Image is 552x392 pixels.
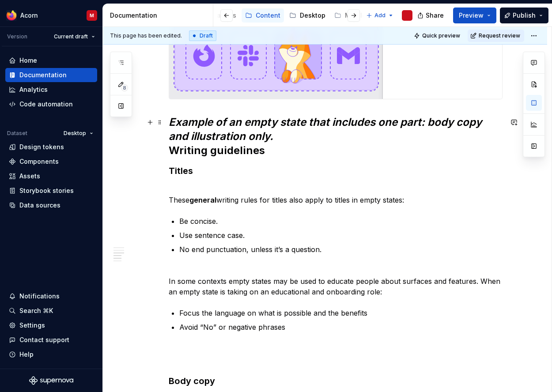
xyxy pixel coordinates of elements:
div: Design tokens [19,143,64,151]
button: Share [413,8,450,23]
a: Storybook stories [5,184,97,198]
div: Storybook stories [19,186,74,195]
em: Example of an empty state that includes one part: body copy and illustration only. [169,116,484,143]
div: Desktop [300,11,325,20]
span: Preview [459,11,484,20]
p: Be concise. [179,216,503,226]
div: Components [19,157,59,166]
div: Notifications [19,292,60,301]
button: Add [363,9,397,22]
span: This page has been edited. [110,32,182,39]
div: Settings [19,321,45,330]
span: Current draft [54,33,88,40]
button: AcornM [2,6,101,25]
div: Code automation [19,100,73,109]
a: Code automation [5,97,97,111]
div: Contact support [19,335,69,344]
div: Documentation [19,71,67,79]
button: Current draft [50,30,99,43]
svg: Supernova Logo [29,376,73,385]
div: Home [19,56,37,65]
div: Analytics [19,85,48,94]
p: In some contexts empty states may be used to educate people about surfaces and features. When an ... [169,265,503,297]
a: Data sources [5,198,97,212]
p: Use sentence case. [179,230,503,241]
h3: Body copy [169,375,503,387]
button: Publish [500,8,548,23]
div: Acorn [20,11,38,20]
h2: Writing guidelines [169,115,503,158]
span: Share [426,11,444,20]
button: Request review [468,30,524,42]
div: M [90,12,94,19]
div: Data sources [19,201,60,210]
a: Content [242,8,284,23]
p: Avoid “No” or negative phrases [179,322,503,332]
button: Quick preview [411,30,464,42]
a: Components [5,155,97,169]
span: Desktop [64,130,86,137]
img: 894890ef-b4b9-4142-abf4-a08b65caed53.png [6,10,17,21]
div: Version [7,33,27,40]
button: Contact support [5,333,97,347]
a: Home [5,53,97,68]
div: Assets [19,172,40,181]
button: Preview [453,8,496,23]
span: 8 [121,84,128,91]
strong: general [189,196,216,204]
span: Request review [479,32,520,39]
span: Publish [513,11,536,20]
span: Add [374,12,386,19]
div: Content [256,11,280,20]
span: Quick preview [422,32,460,39]
p: These writing rules for titles also apply to titles in empty states: [169,184,503,205]
p: No end punctuation, unless it’s a question. [179,244,503,255]
div: Dataset [7,130,27,137]
a: Assets [5,169,97,183]
div: Draft [189,30,216,41]
p: Focus the language on what is possible and the benefits [179,308,503,318]
div: Documentation [110,11,209,20]
a: Design tokens [5,140,97,154]
button: Help [5,347,97,362]
a: Documentation [5,68,97,82]
a: Desktop [286,8,329,23]
button: Notifications [5,289,97,303]
h3: Titles [169,165,503,177]
button: Desktop [60,127,97,139]
div: Page tree [147,7,290,24]
button: Search ⌘K [5,304,97,318]
div: Help [19,350,34,359]
a: Analytics [5,83,97,97]
div: Search ⌘K [19,306,53,315]
a: Settings [5,318,97,332]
